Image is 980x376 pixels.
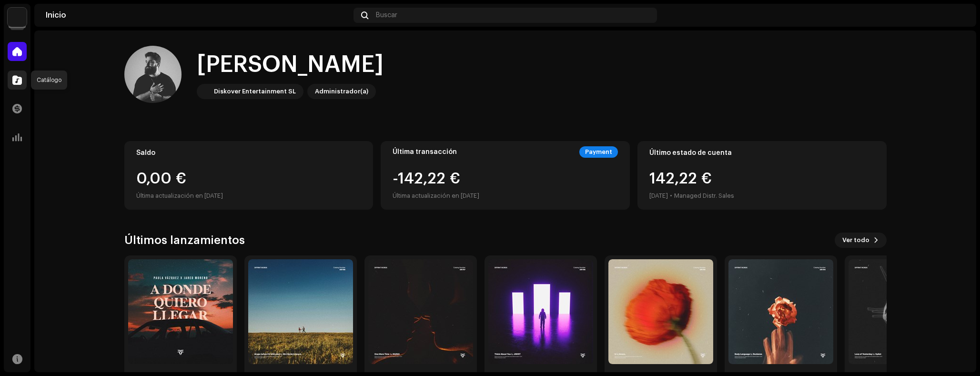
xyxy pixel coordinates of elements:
[315,86,368,97] div: Administrador(a)
[393,148,457,156] div: Última transacción
[649,190,668,202] div: [DATE]
[835,233,887,248] button: Ver todo
[136,149,362,157] div: Saldo
[199,86,210,97] img: 297a105e-aa6c-4183-9ff4-27133c00f2e2
[124,46,182,103] img: 64330119-7c00-4796-a648-24c9ce22806e
[842,231,869,250] span: Ver todo
[608,259,713,364] img: 2191ae7f-107e-4fc3-839a-26f234761e41
[248,259,353,364] img: aec0bc35-70be-4723-b485-7a325219e778
[488,259,593,364] img: e888705a-3cd7-40ad-8e29-0b4be22bd9ef
[849,259,953,364] img: 8d9e0bf0-fc2a-48e8-8374-19e86f3d25bd
[124,141,374,210] re-o-card-value: Saldo
[649,149,875,157] div: Último estado de cuenta
[128,259,233,364] img: 7f35bff3-1fa2-44b5-808b-53c1020aea6d
[197,50,384,80] div: [PERSON_NAME]
[950,8,965,23] img: 64330119-7c00-4796-a648-24c9ce22806e
[674,190,734,202] div: Managed Distr. Sales
[637,141,887,210] re-o-card-value: Último estado de cuenta
[670,190,672,202] div: •
[376,11,397,19] span: Buscar
[46,11,350,19] div: Inicio
[579,146,618,158] div: Payment
[393,190,479,202] div: Última actualización en [DATE]
[368,259,473,364] img: 0f6e3797-d12d-418a-856f-908c75278c85
[8,8,27,27] img: 297a105e-aa6c-4183-9ff4-27133c00f2e2
[124,233,245,248] h3: Últimos lanzamientos
[728,259,833,364] img: a9b1bf3e-64d9-4b7d-bc1d-87d2705a7cd1
[214,86,296,97] div: Diskover Entertainment SL
[136,190,362,202] div: Última actualización en [DATE]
